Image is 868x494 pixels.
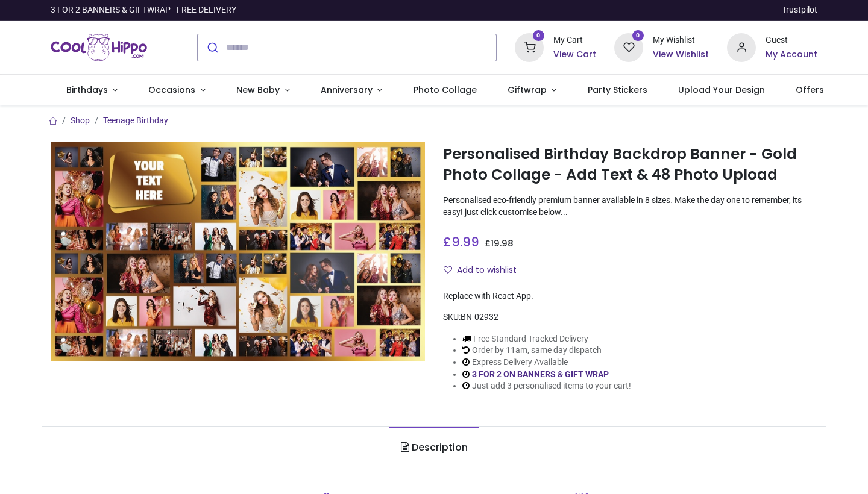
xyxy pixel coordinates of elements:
span: Offers [796,84,824,96]
span: BN-02932 [461,312,498,322]
div: 3 FOR 2 BANNERS & GIFTWRAP - FREE DELIVERY [51,4,236,16]
span: Party Stickers [588,84,647,96]
span: 19.98 [491,237,514,249]
a: Shop [71,116,90,125]
span: Birthdays [66,84,108,96]
a: New Baby [221,75,306,106]
a: View Wishlist [653,49,709,61]
div: My Cart [553,34,596,46]
a: 3 FOR 2 ON BANNERS & GIFT WRAP [472,369,609,379]
a: Teenage Birthday [103,116,168,125]
span: Giftwrap [508,84,547,96]
li: Just add 3 personalised items to your cart! [462,380,631,392]
li: Express Delivery Available [462,357,631,369]
a: Birthdays [51,75,133,106]
a: 0 [614,42,643,51]
span: Occasions [148,84,195,96]
div: Replace with React App. [443,290,817,302]
a: Description [389,427,479,469]
a: 0 [515,42,544,51]
h1: Personalised Birthday Backdrop Banner - Gold Photo Collage - Add Text & 48 Photo Upload [443,144,817,186]
sup: 0 [533,30,544,42]
img: Cool Hippo [51,31,147,64]
div: My Wishlist [653,34,709,46]
span: Anniversary [321,84,373,96]
div: Guest [766,34,817,46]
button: Submit [198,34,226,61]
a: Anniversary [305,75,398,106]
li: Free Standard Tracked Delivery [462,333,631,345]
i: Add to wishlist [444,266,452,274]
span: Photo Collage [414,84,477,96]
a: My Account [766,49,817,61]
span: £ [443,233,479,251]
span: New Baby [236,84,280,96]
a: View Cart [553,49,596,61]
img: Personalised Birthday Backdrop Banner - Gold Photo Collage - Add Text & 48 Photo Upload [51,142,425,361]
span: £ [485,237,514,249]
a: Logo of Cool Hippo [51,31,147,64]
sup: 0 [632,30,644,42]
li: Order by 11am, same day dispatch [462,345,631,357]
a: Trustpilot [782,4,817,16]
button: Add to wishlistAdd to wishlist [443,260,527,281]
div: SKU: [443,311,817,324]
a: Giftwrap [492,75,572,106]
p: Personalised eco-friendly premium banner available in 8 sizes. Make the day one to remember, its ... [443,195,817,218]
span: 9.99 [451,233,479,251]
span: Upload Your Design [678,84,765,96]
a: Occasions [133,75,221,106]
